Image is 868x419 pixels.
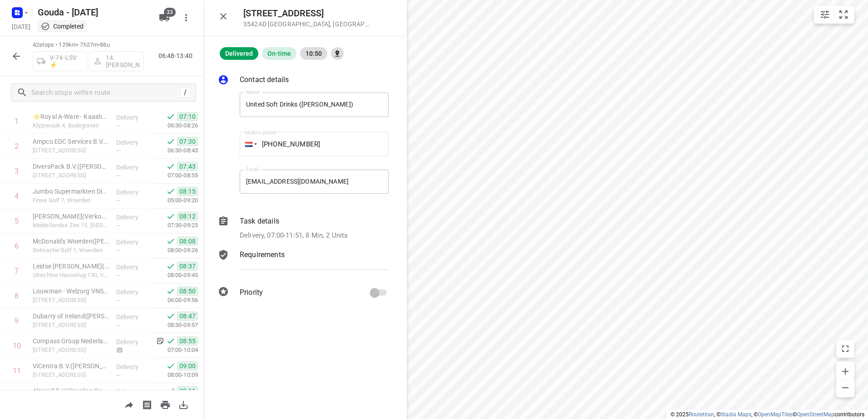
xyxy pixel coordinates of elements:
[720,411,751,418] a: Stadia Maps
[33,112,109,121] p: ⭐Royal A-Ware - Kaashandel Noordhoek V.O.F.(Rogier Martens)
[153,221,198,230] p: 07:30-09:23
[15,317,19,325] div: 9
[41,22,84,31] div: This project completed. You cannot make any changes to it.
[166,262,175,271] svg: Done
[177,262,198,271] span: 08:37
[240,132,389,156] input: 1 (702) 123-4567
[33,361,109,370] p: ViCentra B.V.(Gabriella / Jamie)
[166,162,175,171] svg: Done
[177,312,198,321] span: 08:47
[116,163,150,172] p: Delivery
[15,267,19,275] div: 7
[177,237,198,246] span: 08:08
[100,41,109,48] span: 88u
[164,8,176,17] span: 33
[33,137,109,146] p: Ampco EDC Services B.V.(Bert Hegeman)
[116,272,121,279] span: —
[116,322,121,329] span: —
[166,112,175,121] svg: Done
[177,287,198,296] span: 08:50
[33,370,109,380] p: [STREET_ADDRESS]
[15,192,19,200] div: 4
[31,86,180,100] input: Search stops within route
[166,336,175,346] svg: Done
[33,336,109,346] p: Compass Group Nederland B.V. - Provincie Utrecht - Steunpunt de Meern(Maarten Hoogendoorn)
[166,137,175,146] svg: Done
[153,296,198,305] p: 06:00-09:56
[218,74,389,87] div: Contact details
[177,386,198,395] span: 09:11
[166,212,175,221] svg: Done
[158,51,196,61] p: 06:48-13:40
[33,246,109,255] p: Botnische Golf 1, Woerden
[33,171,109,180] p: Glazenmakersweg 8, Woerden
[33,237,109,246] p: McDonald's Woerden(Brenda Bennis)
[153,346,198,355] p: 07:00-10:04
[116,287,150,297] p: Delivery
[15,117,19,126] div: 1
[156,400,174,409] span: Print route
[116,312,150,322] p: Delivery
[758,411,793,418] a: OpenMapTiles
[116,263,150,272] p: Delivery
[834,5,853,24] button: Fit zoom
[177,187,198,196] span: 08:15
[116,113,150,122] p: Delivery
[116,188,150,197] p: Delivery
[240,249,285,260] p: Requirements
[116,213,150,222] p: Delivery
[116,337,150,346] p: Delivery
[116,387,150,396] p: Delivery
[15,142,19,151] div: 2
[240,74,289,85] p: Contact details
[177,112,198,121] span: 07:10
[166,312,175,321] svg: Done
[177,336,198,346] span: 08:55
[116,147,121,154] span: —
[814,5,854,24] div: small contained button group
[153,121,198,130] p: 06:30-08:26
[153,321,198,330] p: 08:30-09:57
[240,216,279,227] p: Task details
[166,287,175,296] svg: Done
[300,50,327,57] span: 10:50
[116,122,121,129] span: —
[116,138,150,147] p: Delivery
[33,346,109,355] p: [STREET_ADDRESS]
[116,247,121,254] span: —
[180,88,190,97] div: /
[218,249,389,277] div: Requirements
[33,196,109,205] p: Finse Golf 7, Woerden
[166,386,175,395] svg: Done
[243,8,370,19] h5: [STREET_ADDRESS]
[155,9,173,27] button: 33
[33,262,109,271] p: Leidse Rijn Julius Gezondheidscentrum(Guusje Vrakking - Coljee)
[816,5,834,24] button: Map settings
[240,132,257,156] div: Netherlands: + 31
[166,187,175,196] svg: Done
[153,246,198,255] p: 08:00-09:26
[138,400,156,409] span: Print shipping labels
[120,400,138,409] span: Share route
[671,411,864,418] li: © 2025 , © , © © contributors
[240,287,263,298] p: Priority
[116,197,121,204] span: —
[116,222,121,229] span: —
[33,121,109,130] p: Klipperaak 4, Bodegraven
[797,411,834,418] a: OpenStreetMap
[166,361,175,370] svg: Done
[33,287,109,296] p: Louwman - Welzorg VNS - De Meern(Manon van Leeuwen-Feenstra (WIJZIGINGEN ALLEEN VIA MANON, DENNIS...
[177,361,198,370] span: 09:00
[33,386,109,395] p: Almirall B.V.(Coraline Granville)
[33,271,109,280] p: Utrechtse Heuvelrug 130, Vleuten
[177,212,198,221] span: 08:12
[177,137,198,146] span: 07:30
[177,9,195,27] button: More
[13,366,21,375] div: 11
[153,196,198,205] p: 05:00-09:20
[116,372,121,379] span: —
[240,230,348,241] p: Delivery, 07:00-11:51, 8 Min, 2 Units
[33,41,143,49] p: 42 stops • 129km • 7h27m
[116,362,150,371] p: Delivery
[262,50,296,57] span: On-time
